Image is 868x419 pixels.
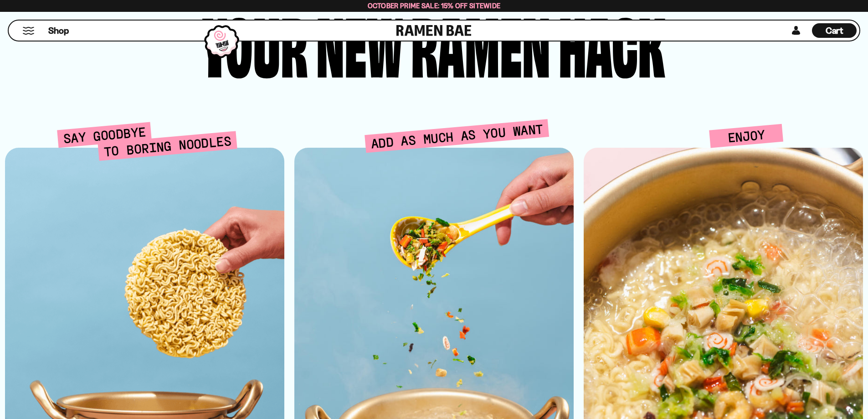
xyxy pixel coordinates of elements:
[812,21,857,41] div: Cart
[826,25,843,36] span: Cart
[316,11,403,73] div: New
[48,23,69,38] a: Shop
[559,11,665,73] div: Hack
[202,11,308,73] div: Your
[57,122,152,148] span: Say Goodbye
[48,25,69,37] span: Shop
[368,1,501,10] span: October Prime Sale: 15% off Sitewide
[411,11,550,73] div: Ramen
[365,119,549,153] span: Add as much as you want
[709,124,783,148] span: Enjoy
[98,131,237,160] span: to boring noodles
[22,27,35,35] button: Mobile Menu Trigger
